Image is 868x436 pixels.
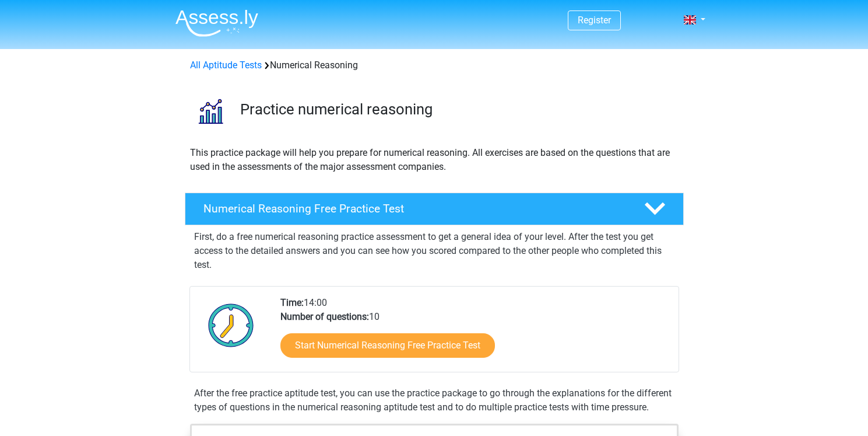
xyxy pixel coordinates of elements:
[280,311,369,322] b: Number of questions:
[578,15,611,26] a: Register
[185,58,683,72] div: Numerical Reasoning
[280,297,304,308] b: Time:
[272,296,678,372] div: 14:00 10
[194,230,674,272] p: First, do a free numerical reasoning practice assessment to get a general idea of your level. Aft...
[190,146,679,174] p: This practice package will help you prepare for numerical reasoning. All exercises are based on t...
[180,193,688,225] a: Numerical Reasoning Free Practice Test
[240,100,674,118] h3: Practice numerical reasoning
[175,9,258,37] img: Assessly
[185,86,235,136] img: numerical reasoning
[202,296,261,354] img: Clock
[190,60,262,71] a: All Aptitude Tests
[280,333,495,358] a: Start Numerical Reasoning Free Practice Test
[203,202,625,215] h4: Numerical Reasoning Free Practice Test
[189,386,679,414] div: After the free practice aptitude test, you can use the practice package to go through the explana...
